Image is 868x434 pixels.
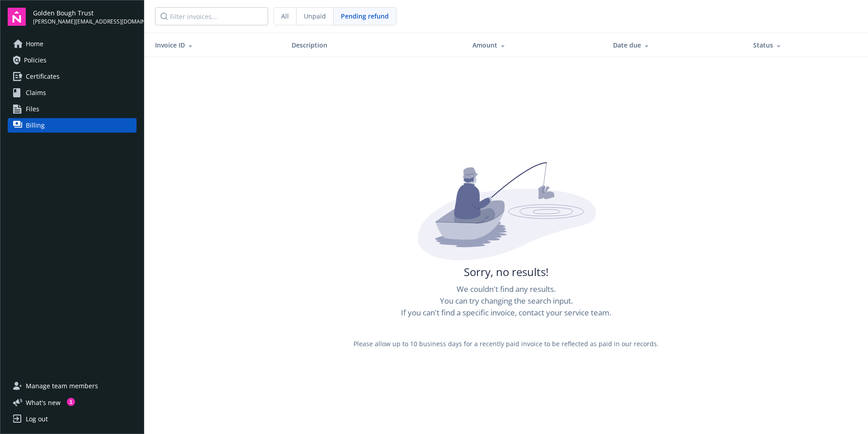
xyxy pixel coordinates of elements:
div: Description [292,40,458,50]
span: Claims [26,86,46,100]
span: All [281,11,289,21]
a: Certificates [8,69,137,84]
span: Home [26,37,43,51]
span: Billing [26,118,45,133]
a: Files [8,102,137,116]
span: Unpaid [304,11,326,21]
a: Policies [8,53,137,67]
div: Status [753,40,784,50]
span: Files [26,102,39,116]
span: You can try changing the search input. [440,295,573,307]
span: Sorry, no results! [464,264,548,280]
span: Golden Bough Trust [33,8,137,18]
span: Certificates [26,69,60,84]
span: We couldn't find any results. [457,283,556,295]
button: Golden Bough Trust[PERSON_NAME][EMAIL_ADDRESS][DOMAIN_NAME] [33,8,137,26]
div: Invoice ID [155,40,277,50]
div: Amount [472,40,598,50]
a: Home [8,37,137,51]
span: Pending refund [341,11,389,21]
span: [PERSON_NAME][EMAIL_ADDRESS][DOMAIN_NAME] [33,18,137,26]
span: Policies [24,53,47,67]
div: Date due [613,40,739,50]
span: If you can't find a specific invoice, contact your service team. [401,307,611,319]
input: Filter invoices... [155,7,268,25]
img: navigator-logo.svg [8,8,26,26]
a: Claims [8,86,137,100]
a: Billing [8,118,137,133]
